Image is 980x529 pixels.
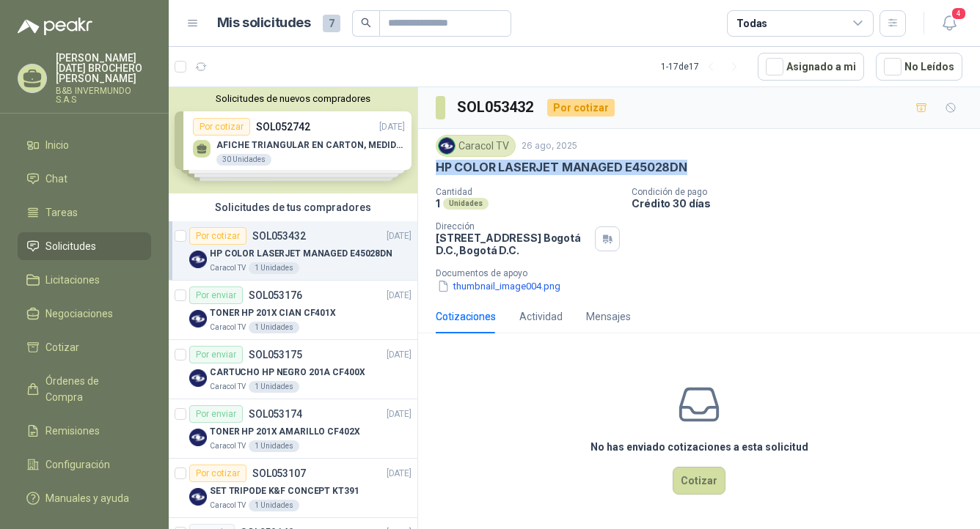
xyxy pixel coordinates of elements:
[387,467,412,481] p: [DATE]
[249,262,299,274] div: 1 Unidades
[189,465,246,482] div: Por cotizar
[18,367,151,411] a: Órdenes de Compra
[210,381,246,393] p: Caracol TV
[210,500,246,511] p: Caracol TV
[436,268,974,278] p: Documentos de apoyo
[18,232,151,260] a: Solicitudes
[661,55,746,78] div: 1 - 17 de 17
[169,281,417,340] a: Por enviarSOL053176[DATE] Company LogoTONER HP 201X CIAN CF401XCaracol TV1 Unidades
[252,468,306,478] p: SOL053107
[522,139,577,153] p: 26 ago, 2025
[18,266,151,294] a: Licitaciones
[361,18,371,28] span: search
[18,451,151,478] a: Configuración
[547,99,615,116] div: Por cotizar
[169,459,417,518] a: Por cotizarSOL053107[DATE] Company LogoSET TRIPODE K&F CONCEPT KT391Caracol TV1 Unidades
[736,15,767,32] div: Todas
[45,306,113,322] span: Negociaciones
[189,369,207,387] img: Company Logo
[210,366,365,380] p: CARTUCHO HP NEGRO 201A CF400X
[436,278,562,294] button: thumbnail_image004.png
[249,500,299,511] div: 1 Unidades
[18,131,151,159] a: Inicio
[249,290,302,300] p: SOL053176
[18,199,151,226] a: Tareas
[387,407,412,421] p: [DATE]
[436,221,589,232] p: Dirección
[18,18,92,35] img: Logo peakr
[249,381,299,393] div: 1 Unidades
[387,348,412,362] p: [DATE]
[632,187,974,197] p: Condición de pago
[45,238,96,254] span: Solicitudes
[169,193,417,221] div: Solicitudes de tus compradores
[951,7,967,21] span: 4
[217,12,311,34] h1: Mis solicitudes
[387,289,412,303] p: [DATE]
[249,409,302,419] p: SOL053174
[18,417,151,445] a: Remisiones
[323,15,340,32] span: 7
[175,93,412,104] button: Solicitudes de nuevos compradores
[632,197,974,210] p: Crédito 30 días
[210,440,246,452] p: Caracol TV
[249,322,299,333] div: 1 Unidades
[758,53,864,81] button: Asignado a mi
[936,10,962,37] button: 4
[18,300,151,328] a: Negociaciones
[210,425,360,439] p: TONER HP 201X AMARILLO CF402X
[436,187,620,197] p: Cantidad
[169,340,417,399] a: Por enviarSOL053175[DATE] Company LogoCARTUCHO HP NEGRO 201A CF400XCaracol TV1 Unidades
[45,171,67,187] span: Chat
[18,333,151,361] a: Cotizar
[249,440,299,452] div: 1 Unidades
[169,399,417,459] a: Por enviarSOL053174[DATE] Company LogoTONER HP 201X AMARILLO CF402XCaracol TV1 Unidades
[252,231,306,241] p: SOL053432
[18,484,151,512] a: Manuales y ayuda
[210,262,246,274] p: Caracol TV
[189,488,207,506] img: Company Logo
[590,439,808,455] h3: No has enviado cotizaciones a esta solicitud
[45,137,69,153] span: Inicio
[519,308,563,325] div: Actividad
[443,198,489,210] div: Unidades
[56,53,151,84] p: [PERSON_NAME][DATE] BROCHERO [PERSON_NAME]
[210,484,359,498] p: SET TRIPODE K&F CONCEPT KT391
[387,229,412,243] p: [DATE]
[436,197,440,210] p: 1
[439,138,455,154] img: Company Logo
[586,308,631,325] div: Mensajes
[189,429,207,446] img: Company Logo
[210,247,392,261] p: HP COLOR LASERJET MANAGED E45028DN
[45,423,100,439] span: Remisiones
[45,490,129,506] span: Manuales y ayuda
[210,322,246,333] p: Caracol TV
[436,160,687,175] p: HP COLOR LASERJET MANAGED E45028DN
[45,339,79,355] span: Cotizar
[169,87,417,193] div: Solicitudes de nuevos compradoresPor cotizarSOL052742[DATE] AFICHE TRIANGULAR EN CARTON, MEDIDAS ...
[436,135,516,157] div: Caracol TV
[249,349,302,360] p: SOL053175
[45,272,100,288] span: Licitaciones
[457,96,535,119] h3: SOL053432
[45,456,110,473] span: Configuración
[189,346,243,363] div: Por enviar
[45,204,78,221] span: Tareas
[56,86,151,104] p: B&B INVERMUNDO S.A.S
[436,308,496,325] div: Cotizaciones
[189,251,207,268] img: Company Logo
[189,310,207,328] img: Company Logo
[18,165,151,193] a: Chat
[189,286,243,304] div: Por enviar
[169,221,417,281] a: Por cotizarSOL053432[DATE] Company LogoHP COLOR LASERJET MANAGED E45028DNCaracol TV1 Unidades
[673,467,725,495] button: Cotizar
[436,232,589,256] p: [STREET_ADDRESS] Bogotá D.C. , Bogotá D.C.
[45,373,137,405] span: Órdenes de Compra
[189,227,246,245] div: Por cotizar
[189,405,243,423] div: Por enviar
[876,53,962,81] button: No Leídos
[210,306,336,320] p: TONER HP 201X CIAN CF401X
